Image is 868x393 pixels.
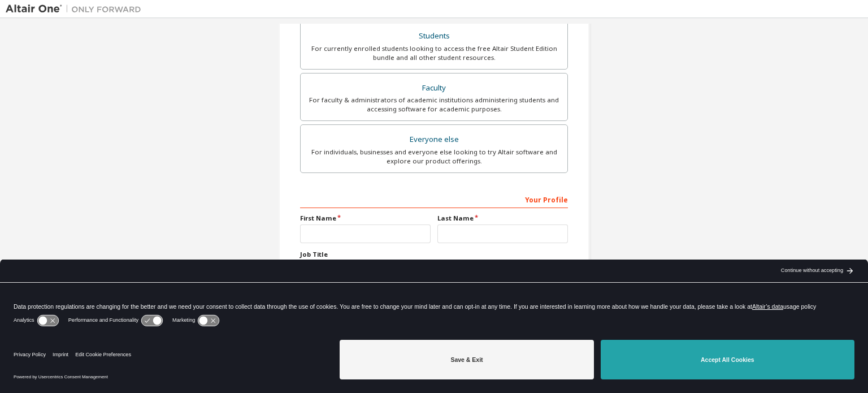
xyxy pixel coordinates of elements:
[307,44,561,62] div: For currently enrolled students looking to access the free Altair Student Edition bundle and all ...
[307,148,561,166] div: For individuals, businesses and everyone else looking to try Altair software and explore our prod...
[300,250,568,259] label: Job Title
[307,96,561,114] div: For faculty & administrators of academic institutions administering students and accessing softwa...
[307,132,561,148] div: Everyone else
[6,3,147,15] img: Altair One
[437,214,568,223] label: Last Name
[307,80,561,96] div: Faculty
[300,190,568,208] div: Your Profile
[307,28,561,44] div: Students
[300,214,431,223] label: First Name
